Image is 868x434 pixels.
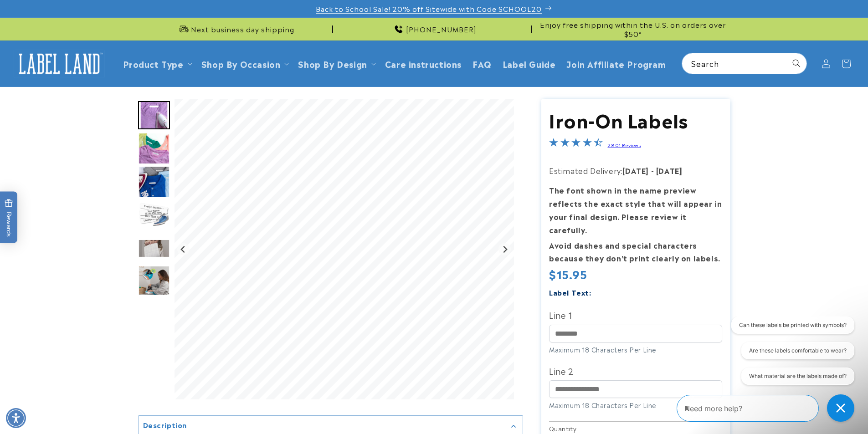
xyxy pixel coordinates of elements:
[298,57,367,70] a: Shop By Design
[549,240,720,264] strong: Avoid dashes and special characters because they don’t print clearly on labels.
[549,307,722,322] label: Line 1
[549,164,722,177] p: Estimated Delivery:
[138,232,170,264] div: Go to slide 5
[138,18,333,40] div: Announcement
[656,165,683,176] strong: [DATE]
[535,20,730,38] span: Enjoy free shipping within the U.S. on orders over $50*
[138,166,170,198] img: Iron on name labels ironed to shirt collar
[138,101,170,129] img: Iron on name label being ironed to shirt
[7,361,115,388] iframe: Sign Up via Text for Offers
[786,53,806,73] button: Search
[138,133,170,164] div: Go to slide 2
[138,199,170,231] div: Go to slide 4
[138,166,170,198] div: Go to slide 3
[561,53,671,74] a: Join Affiliate Program
[201,58,281,69] span: Shop By Occasion
[549,184,722,235] strong: The font shown in the name preview reflects the exact style that will appear in your final design...
[503,58,556,69] span: Label Guide
[196,53,293,74] summary: Shop By Occasion
[177,243,190,255] button: Go to last slide
[549,287,591,297] label: Label Text:
[138,239,170,258] img: null
[549,424,577,433] legend: Quantity
[566,58,666,69] span: Join Affiliate Program
[535,18,730,40] div: Announcement
[497,53,561,74] a: Label Guide
[138,133,170,164] img: Iron on name tags ironed to a t-shirt
[337,18,532,40] div: Announcement
[549,139,603,150] span: 4.5-star overall rating
[406,25,477,34] span: [PHONE_NUMBER]
[549,266,587,282] span: $15.95
[549,363,722,378] label: Line 2
[385,58,462,69] span: Care instructions
[622,165,649,176] strong: [DATE]
[549,345,722,354] div: Maximum 18 Characters Per Line
[5,199,13,236] span: Rewards
[725,317,859,393] iframe: Gorgias live chat conversation starters
[14,50,105,78] img: Label Land
[123,57,184,70] a: Product Type
[473,58,492,69] span: FAQ
[607,142,641,148] a: 2801 Reviews - open in a new tab
[293,53,379,74] summary: Shop By Design
[549,400,722,410] div: Maximum 18 Characters Per Line
[143,420,187,429] h2: Description
[118,53,196,74] summary: Product Type
[380,53,467,74] a: Care instructions
[651,165,654,176] strong: -
[10,46,108,81] a: Label Land
[138,199,170,231] img: Iron-on name labels with an iron
[191,25,294,34] span: Next business day shipping
[316,4,542,13] span: Back to School Sale! 20% off Sitewide with Code SCHOOL20
[677,391,859,425] iframe: Gorgias Floating Chat
[6,408,26,428] div: Accessibility Menu
[549,107,722,131] h1: Iron-On Labels
[498,243,511,255] button: Next slide
[138,99,170,131] div: Go to slide 1
[467,53,497,74] a: FAQ
[138,266,170,297] img: Iron-On Labels - Label Land
[138,266,170,297] div: Go to slide 6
